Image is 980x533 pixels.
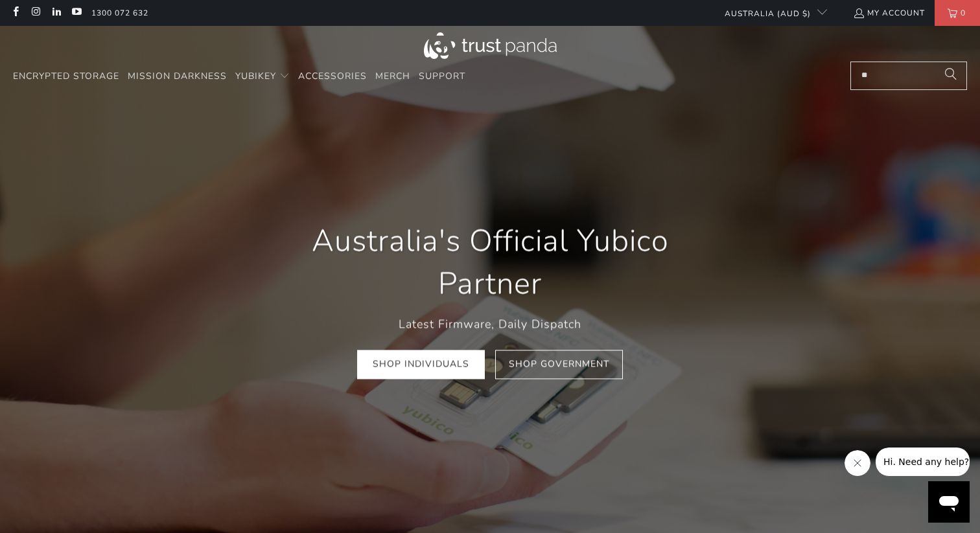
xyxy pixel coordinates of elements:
span: Mission Darkness [128,70,227,82]
a: Encrypted Storage [13,62,119,92]
a: Shop Government [495,350,623,379]
nav: Translation missing: en.navigation.header.main_nav [13,62,465,92]
a: Merch [375,62,410,92]
a: Mission Darkness [128,62,227,92]
a: Trust Panda Australia on Facebook [10,8,21,18]
a: Accessories [298,62,367,92]
iframe: Close message [845,450,870,476]
span: Merch [375,70,410,82]
a: 1300 072 632 [91,6,148,20]
h1: Australia's Official Yubico Partner [276,220,704,306]
iframe: Button to launch messaging window [928,481,970,523]
span: Encrypted Storage [13,70,119,82]
p: Latest Firmware, Daily Dispatch [276,315,704,334]
a: Support [419,62,465,92]
a: Shop Individuals [357,350,485,379]
iframe: Message from company [876,448,970,476]
input: Search... [850,62,967,90]
summary: YubiKey [235,62,290,92]
a: Trust Panda Australia on LinkedIn [51,8,62,18]
button: Search [935,62,967,90]
span: YubiKey [235,70,276,82]
a: My Account [853,6,925,20]
span: Support [419,70,465,82]
a: Trust Panda Australia on YouTube [71,8,82,18]
a: Trust Panda Australia on Instagram [30,8,41,18]
span: Accessories [298,70,367,82]
img: Trust Panda Australia [424,32,557,59]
